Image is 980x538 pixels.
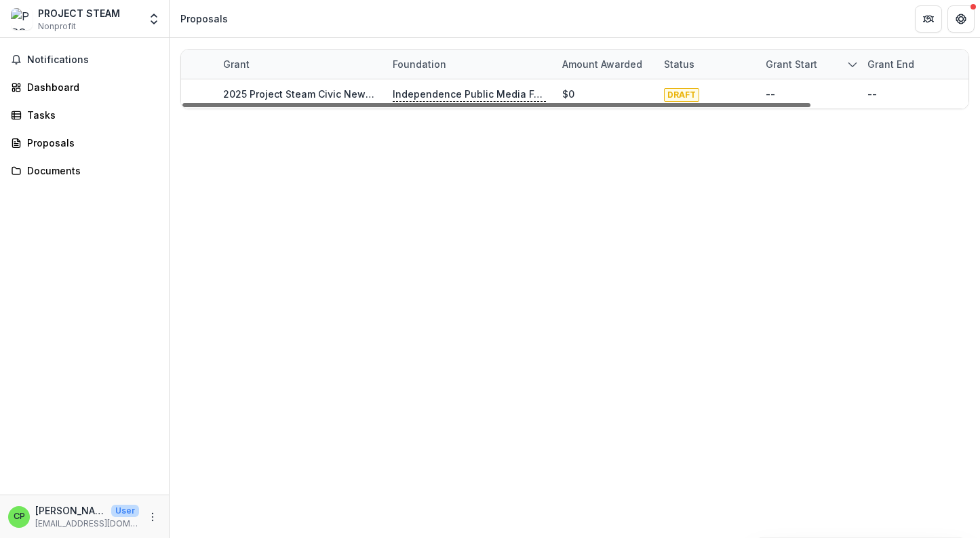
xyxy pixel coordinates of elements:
[385,57,454,71] div: Foundation
[27,164,153,178] div: Documents
[554,50,656,79] div: Amount awarded
[5,49,163,71] button: Notifications
[859,50,961,79] div: Grant end
[35,503,106,518] p: [PERSON_NAME]
[664,88,699,102] span: DRAFT
[144,509,161,525] button: More
[27,80,153,94] div: Dashboard
[859,57,922,71] div: Grant end
[554,57,650,71] div: Amount awarded
[215,50,385,79] div: Grant
[915,5,942,33] button: Partners
[27,108,153,122] div: Tasks
[180,12,228,26] div: Proposals
[5,132,163,154] a: Proposals
[758,50,859,79] div: Grant start
[14,512,25,521] div: Charles Gregory Postell
[27,136,153,150] div: Proposals
[5,76,163,98] a: Dashboard
[111,505,139,517] p: User
[385,50,554,79] div: Foundation
[223,88,443,100] a: 2025 Project Steam Civic News & Engagement
[766,87,775,101] div: --
[215,57,258,71] div: Grant
[656,57,703,71] div: Status
[5,104,163,126] a: Tasks
[758,57,825,71] div: Grant start
[38,6,120,20] div: PROJECT STEAM
[847,59,858,70] svg: sorted descending
[11,8,33,30] img: PROJECT STEAM
[27,54,158,66] span: Notifications
[175,9,233,28] nav: breadcrumb
[38,20,76,33] span: Nonprofit
[656,50,758,79] div: Status
[5,159,163,182] a: Documents
[867,87,877,101] div: --
[35,518,139,530] p: [EMAIL_ADDRESS][DOMAIN_NAME]
[393,87,546,102] p: Independence Public Media Foundation
[144,5,163,33] button: Open entity switcher
[947,5,975,33] button: Get Help
[562,87,574,101] div: $0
